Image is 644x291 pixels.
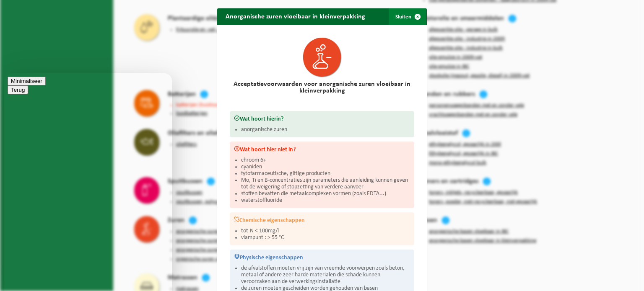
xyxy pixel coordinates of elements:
[241,228,410,234] li: tot-N < 100mg/l
[241,170,410,177] li: fytofarmaceutische, giftige producten
[234,254,410,261] h3: Physische eigenschappen
[217,8,374,24] h2: Anorganische zuren vloeibaar in kleinverpakking
[241,265,410,285] li: de afvalstoffen moeten vrij zijn van vreemde voorwerpen zoals beton, metaal of andere zeer harde ...
[230,81,414,94] h2: Acceptatievoorwaarden voor anorganische zuren vloeibaar in kleinverpakking
[241,191,410,197] li: stoffen bevatten die metaalcomplexen vormen (zoals EDTA...)
[241,126,410,133] li: anorganische zuren
[241,157,410,164] li: chroom 6+
[241,164,410,170] li: cyaniden
[4,73,172,291] iframe: chat widget
[389,8,426,25] button: Sluiten
[241,177,410,191] li: Mo, Ti en B-concentraties zijn parameters die aanleiding kunnen geven tot de weigering of stopzet...
[234,115,410,122] h3: Wat hoort hierin?
[241,234,410,241] li: vlampunt : > 55 °C
[234,146,410,153] h3: Wat hoort hier niet in?
[234,216,410,224] h3: Chemische eigenschappen
[241,197,410,204] li: waterstoffluoride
